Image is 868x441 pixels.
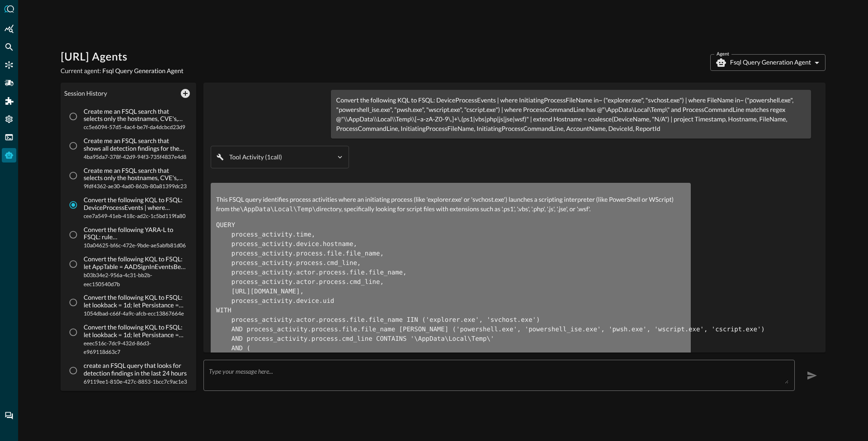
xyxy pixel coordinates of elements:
p: Convert the following KQL to FSQL: let lookback = 1d; let Persistance = DeviceFileEvents | where ... [84,294,188,309]
p: Convert the following KQL to FSQL: DeviceProcessEvents | where InitiatingProcessFileName in~ ("ex... [336,95,806,133]
p: Convert the following KQL to FSQL: let lookback = 1d; let Persistance = DeviceFileEvents | where ... [84,324,188,339]
p: Convert the following KQL to FSQL: let AppTable = AADSignInEventsBeta | where Timestamp > ago(30d... [84,255,188,271]
label: Agent [717,50,729,58]
p: Create me an FSQL search that shows all detection findings for the last 24 hours. [84,137,188,153]
span: cc5e6094-57d5-4ac4-be7f-da4dcbcd23d9 [84,123,188,132]
p: create an FSQL query that looks for detection findings in the last 24 hours [84,362,188,377]
p: Tool Activity ( 1 call ) [229,153,282,162]
button: New Chat [178,86,193,101]
p: Current agent: [61,66,184,75]
span: b03b34e2-956a-4c31-bb2b-eec150540d7b [84,271,188,289]
p: This FSQL query identifies process activities where an initiating process (like 'explorer.exe' or... [216,195,685,214]
div: Addons [2,94,17,108]
div: Settings [2,112,16,126]
p: Create me an FSQL search that selects only the hostnames, CVE's, and criticality from all vulnera... [84,167,188,182]
p: Create me an FSQL search that selects only the hostnames, CVE's, and criticality from all vulnera... [84,108,188,123]
span: eeec516c-7dc9-432d-86d3-e969118d63c7 [84,339,188,357]
span: 9fdf4362-ae30-4ad0-862b-80a81399dc23 [84,182,188,191]
h1: [URL] Agents [61,50,184,65]
code: \AppData\Local\Temp\ [240,206,316,213]
span: 10a04625-bf6c-472e-9bde-ae5abfb81d06 [84,241,188,250]
div: Chat [2,409,16,423]
span: Fsql Query Generation Agent [103,67,184,74]
p: Fsql Query Generation Agent [730,58,811,67]
div: Pipelines [2,76,16,90]
span: 4ba95da7-378f-42d9-94f3-735f4837e4d8 [84,153,188,162]
div: Federated Search [2,40,16,54]
div: FSQL [2,130,16,144]
span: 69119ee1-810e-427c-8853-1bcc7c9ac1e3 [84,377,188,386]
span: 1054dbad-c66f-4a9c-afcb-ecc13867664e [84,309,188,318]
div: Summary Insights [2,22,16,36]
legend: Session History [64,89,107,98]
div: Query Agent [2,148,16,162]
button: Tool Activity (1call) [217,152,343,162]
code: QUERY process_activity.time, process_activity.device.hostname, process_activity.process.file.file... [216,222,765,418]
p: Convert the following YARA-L to FSQL: rule win_susp_or_malicious_service_created { meta: author =... [84,226,188,241]
span: cee7a549-41eb-418c-ad2c-1c5bd119fa80 [84,212,188,221]
p: Convert the following KQL to FSQL: DeviceProcessEvents | where InitiatingProcessFileName in~ ("ex... [84,196,188,212]
div: Connectors [2,58,16,72]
